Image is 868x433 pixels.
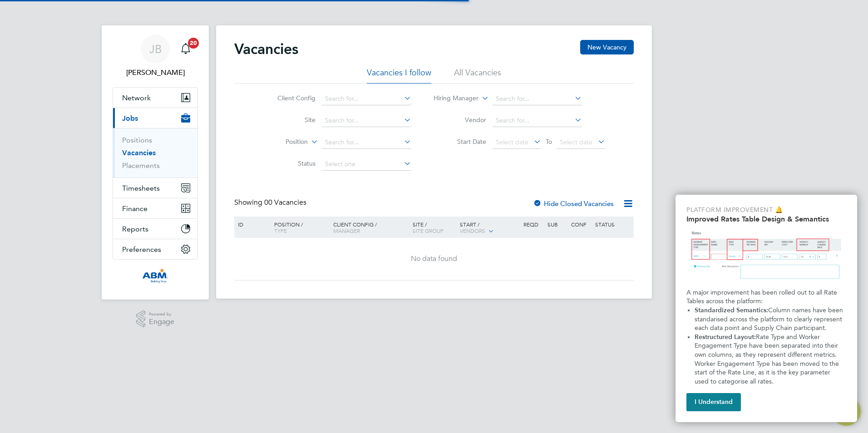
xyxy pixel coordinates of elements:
a: Vacancies [122,148,156,157]
label: Position [256,138,308,147]
label: Status [263,159,316,167]
input: Select one [322,158,411,171]
img: abm-technical-logo-retina.png [142,269,168,283]
a: Go to home page [113,269,198,283]
label: Hide Closed Vacancies [533,199,614,208]
span: Timesheets [122,184,160,192]
span: Select date [560,138,592,146]
a: Go to account details [113,34,198,78]
p: Platform Improvement 🔔 [686,206,846,215]
span: JB [149,43,162,55]
span: Powered by [149,310,174,318]
span: Manager [333,227,360,234]
div: Site / [410,216,458,238]
h2: Improved Rates Table Design & Semantics [686,215,846,223]
span: To [543,136,555,148]
label: Start Date [434,138,486,146]
span: Column names have been standarised across the platform to clearly represent each data point and S... [695,306,845,332]
li: All Vacancies [454,67,501,84]
span: Finance [122,204,148,213]
input: Search for... [493,93,582,105]
div: Client Config / [331,216,410,238]
span: 20 [188,38,199,49]
span: Rate Type and Worker Engagement Type have been separated into their own columns, as they represen... [695,333,841,385]
span: Site Group [413,227,444,234]
div: No data found [236,254,632,264]
div: Status [593,216,632,232]
div: Showing [234,198,308,207]
input: Search for... [322,136,411,149]
span: Engage [149,318,174,326]
span: Preferences [122,245,161,254]
strong: Restructured Layout: [695,333,756,341]
button: New Vacancy [580,40,634,54]
h2: Vacancies [234,40,298,58]
div: Reqd [521,216,545,232]
div: Position / [267,216,331,238]
img: Updated Rates Table Design & Semantics [686,227,846,285]
label: Vendor [434,116,486,124]
span: Select date [496,138,528,146]
span: Jobs [122,114,138,123]
nav: Main navigation [102,25,209,300]
span: Network [122,93,151,102]
span: Vendors [460,227,485,234]
strong: Standardized Semantics: [695,306,768,314]
div: Sub [545,216,569,232]
span: Type [274,227,287,234]
div: Start / [458,216,521,239]
div: ID [236,216,267,232]
label: Hiring Manager [426,94,478,103]
input: Search for... [322,114,411,127]
div: Improved Rate Table Semantics [676,195,857,422]
a: Positions [122,136,152,144]
span: James Brackley [113,67,198,78]
label: Site [263,116,316,124]
input: Search for... [322,93,411,105]
p: A major improvement has been rolled out to all Rate Tables across the platform: [686,288,846,306]
span: Reports [122,225,148,233]
li: Vacancies I follow [367,67,431,84]
label: Client Config [263,94,316,102]
div: Conf [569,216,592,232]
input: Search for... [493,114,582,127]
button: I Understand [686,393,741,411]
span: 00 Vacancies [264,198,306,207]
a: Placements [122,161,160,170]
